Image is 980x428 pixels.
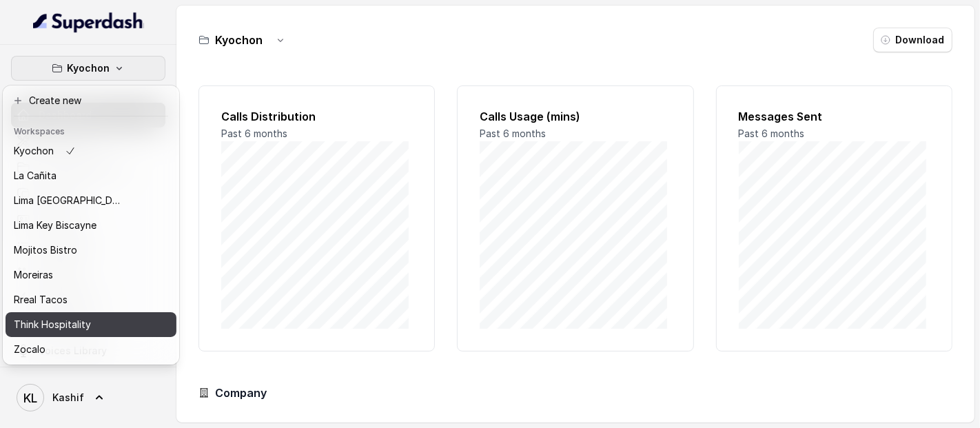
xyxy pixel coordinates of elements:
[14,217,96,234] p: Lima Key Biscayne
[14,192,124,209] p: Lima [GEOGRAPHIC_DATA]
[14,167,57,184] p: La Cañita
[6,119,176,141] header: Workspaces
[14,242,77,258] p: Mojitos Bistro
[6,88,176,113] button: Create new
[14,143,54,159] p: Kyochon
[14,341,45,358] p: Zocalo
[14,292,68,308] p: Rreal Tacos
[14,267,53,283] p: Moreiras
[67,60,110,77] p: Kyochon
[3,85,179,365] div: Kyochon
[11,56,165,81] button: Kyochon
[14,316,91,333] p: Think Hospitality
